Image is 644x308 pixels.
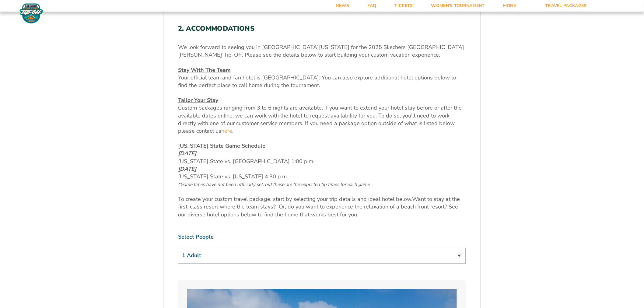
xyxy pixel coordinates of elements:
span: *Game times have not been officially set, but these are the expected tip times for each game [178,181,370,187]
em: [DATE] [178,165,196,173]
p: We look forward to seeing you in [GEOGRAPHIC_DATA][US_STATE] for the 2025 Skechers [GEOGRAPHIC_DA... [178,44,466,59]
label: Select People [178,233,466,241]
span: . [232,127,233,135]
span: Your official team and fan hotel is [GEOGRAPHIC_DATA]. You can also explore additional hotel opti... [178,74,456,89]
span: [US_STATE] State Game Schedule [178,142,265,149]
span: Custom packages ranging from 3 to 6 nights are available. If you want to extend your hotel stay b... [178,104,462,135]
p: Want to stay at the first-class resort where the team stays? Or, do you want to experience the re... [178,195,466,219]
a: here [221,127,232,135]
u: Stay With The Team [178,66,231,74]
em: [DATE] [178,150,196,157]
u: Tailor Your Stay [178,96,218,104]
h2: 2. Accommodations [178,25,466,33]
img: Fort Myers Tip-Off [18,3,45,24]
span: To create your custom travel package, start by selecting your trip details and ideal hotel below. [178,195,412,203]
span: [US_STATE] State vs. [GEOGRAPHIC_DATA] 1:00 p.m. [US_STATE] State vs. [US_STATE] 4:30 p.m. [178,150,370,188]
